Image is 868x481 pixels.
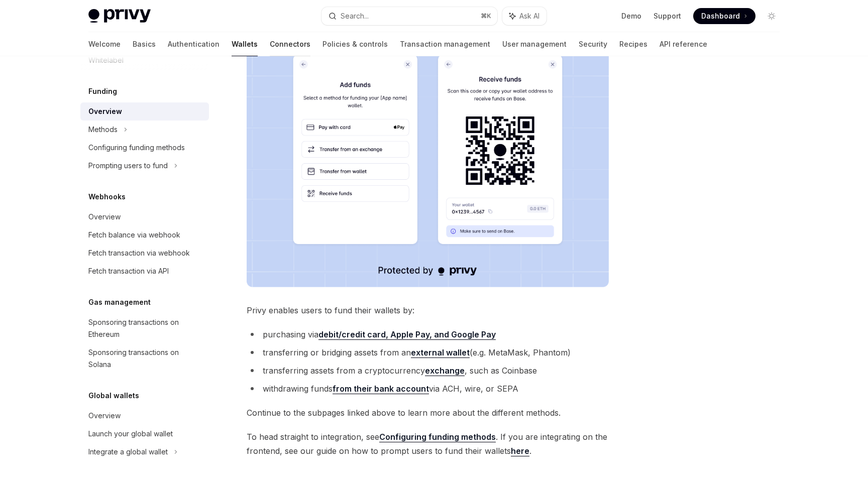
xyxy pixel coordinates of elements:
div: Search... [341,10,369,22]
a: Basics [133,32,156,56]
h5: Funding [88,85,117,97]
span: Ask AI [519,11,539,21]
div: Fetch transaction via webhook [88,247,190,259]
span: Continue to the subpages linked above to learn more about the different methods. [247,406,609,420]
a: external wallet [411,347,470,358]
div: Overview [88,105,122,117]
a: Overview [80,407,209,425]
a: Connectors [270,32,310,56]
li: transferring assets from a cryptocurrency , such as Coinbase [247,364,609,378]
a: Security [579,32,607,56]
h5: Webhooks [88,191,126,203]
a: Launch your global wallet [80,425,209,443]
a: Sponsoring transactions on Ethereum [80,313,209,343]
a: Authentication [168,32,220,56]
a: Wallets [232,32,258,56]
div: Integrate a global wallet [88,446,168,458]
strong: debit/credit card, Apple Pay, and Google Pay [318,329,496,339]
span: Privy enables users to fund their wallets by: [247,303,609,317]
div: Fetch transaction via API [88,265,169,277]
div: Configuring funding methods [88,142,185,154]
li: withdrawing funds via ACH, wire, or SEPA [247,382,609,396]
button: Ask AI [502,7,547,25]
span: ⌘ K [481,12,491,20]
a: here [511,446,529,456]
img: images/Funding.png [247,29,609,287]
a: Policies & controls [322,32,388,56]
a: Fetch balance via webhook [80,226,209,244]
a: Transaction management [400,32,490,56]
li: purchasing via [247,327,609,341]
a: Support [654,11,681,21]
a: Demo [621,11,641,21]
a: Overview [80,102,209,121]
a: Fetch transaction via webhook [80,244,209,262]
a: Overview [80,208,209,226]
li: transferring or bridging assets from an (e.g. MetaMask, Phantom) [247,345,609,359]
a: exchange [425,366,465,376]
a: Configuring funding methods [80,139,209,157]
a: Sponsoring transactions on Solana [80,343,209,374]
button: Toggle dark mode [764,8,780,24]
div: Fetch balance via webhook [88,229,180,241]
a: debit/credit card, Apple Pay, and Google Pay [318,329,496,340]
button: Search...⌘K [321,7,497,25]
img: light logo [88,9,151,23]
div: Overview [88,410,121,422]
div: Methods [88,124,118,136]
div: Prompting users to fund [88,160,168,172]
h5: Global wallets [88,390,139,402]
a: Recipes [619,32,647,56]
a: Fetch transaction via API [80,262,209,280]
div: Sponsoring transactions on Solana [88,346,203,371]
div: Launch your global wallet [88,428,173,440]
div: Overview [88,211,121,223]
a: User management [502,32,567,56]
a: from their bank account [333,384,429,394]
div: Sponsoring transactions on Ethereum [88,316,203,340]
a: Configuring funding methods [379,432,496,442]
strong: exchange [425,366,465,376]
a: Welcome [88,32,121,56]
span: To head straight to integration, see . If you are integrating on the frontend, see our guide on h... [247,430,609,458]
a: Dashboard [693,8,755,24]
a: API reference [660,32,707,56]
h5: Gas management [88,296,151,308]
span: Dashboard [701,11,740,21]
